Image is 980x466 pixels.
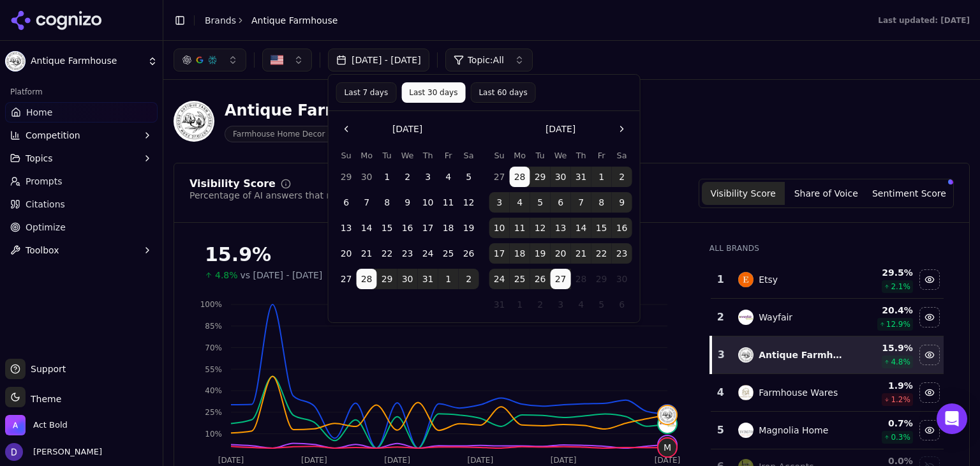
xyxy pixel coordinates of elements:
button: Friday, August 1st, 2025, selected [591,167,612,187]
button: Wednesday, July 9th, 2025 [397,192,418,213]
div: Magnolia Home [759,424,828,437]
span: Topic: All [468,54,504,66]
a: Optimize [5,217,158,237]
button: Visibility Score [702,182,785,205]
span: Farmhouse Home Decor and Furniture [225,126,387,142]
th: Tuesday [530,149,551,162]
tr: 2wayfairWayfair20.4%12.9%Hide wayfair data [711,299,944,336]
th: Friday [591,149,612,162]
tspan: [DATE] [384,456,410,465]
button: Sunday, June 29th, 2025 [336,167,357,187]
button: Saturday, August 16th, 2025, selected [612,218,632,238]
button: Friday, August 8th, 2025, selected [591,192,612,213]
button: Last 7 days [336,82,397,103]
img: Antique Farmhouse [174,101,214,142]
button: Competition [5,125,158,146]
nav: breadcrumb [205,14,338,27]
div: Farmhouse Wares [759,386,838,399]
a: Prompts [5,171,158,192]
span: Antique Farmhouse [251,14,338,27]
img: David White [5,443,23,461]
tspan: 25% [205,408,222,417]
div: 1 [716,272,725,287]
div: 5 [716,423,725,438]
button: Hide wayfair data [919,307,940,327]
button: Tuesday, August 12th, 2025, selected [530,218,551,238]
div: 1.9 % [854,379,913,392]
tspan: [DATE] [301,456,327,465]
tspan: 70% [205,343,222,352]
button: Friday, July 25th, 2025 [438,243,459,264]
button: Topics [5,148,158,169]
button: Hide magnolia home data [919,420,940,440]
span: Prompts [26,175,63,188]
button: Hide farmhouse wares data [919,382,940,403]
button: Wednesday, July 30th, 2025, selected [551,167,571,187]
div: All Brands [709,243,944,253]
tr: 4farmhouse waresFarmhouse Wares1.9%1.2%Hide farmhouse wares data [711,374,944,412]
img: farmhouse wares [738,385,754,400]
tspan: 40% [205,386,222,395]
button: Tuesday, August 26th, 2025, selected [530,269,551,289]
th: Monday [357,149,377,162]
div: 0.7 % [854,417,913,430]
button: Thursday, July 31st, 2025, selected [571,167,591,187]
button: Thursday, July 10th, 2025 [418,192,438,213]
img: Antique Farmhouse [5,51,26,71]
div: 4 [716,385,725,400]
button: Sunday, July 6th, 2025 [336,192,357,213]
button: Monday, July 28th, 2025, selected [357,269,377,289]
table: July 2025 [336,149,479,289]
button: Saturday, August 2nd, 2025, selected [459,269,479,289]
span: Optimize [26,221,66,234]
tr: 5magnolia homeMagnolia Home0.7%0.3%Hide magnolia home data [711,412,944,449]
span: 2.1 % [891,282,910,292]
button: [DATE] - [DATE] [328,49,429,71]
button: Monday, July 7th, 2025 [357,192,377,213]
button: Toolbox [5,240,158,260]
img: Act Bold [5,415,26,435]
tspan: 85% [205,322,222,331]
img: antique farmhouse [658,406,676,424]
button: Monday, August 25th, 2025, selected [510,269,530,289]
button: Wednesday, July 30th, 2025, selected [397,269,418,289]
button: Go to the Next Month [612,119,632,139]
div: Visibility Score [189,179,276,189]
button: Open user button [5,443,102,461]
tspan: 55% [205,365,222,374]
button: Thursday, July 3rd, 2025 [418,167,438,187]
div: Open Intercom Messenger [937,403,967,434]
button: Hide etsy data [919,269,940,290]
button: Monday, July 14th, 2025 [357,218,377,238]
button: Saturday, August 23rd, 2025, selected [612,243,632,264]
button: Share of Voice [785,182,868,205]
button: Wednesday, August 6th, 2025, selected [551,192,571,213]
div: 29.5 % [854,266,913,279]
button: Friday, August 1st, 2025, selected [438,269,459,289]
button: Tuesday, July 15th, 2025 [377,218,397,238]
span: [PERSON_NAME] [28,446,102,458]
button: Tuesday, July 1st, 2025 [377,167,397,187]
img: antique farmhouse [738,347,754,363]
button: Wednesday, July 23rd, 2025 [397,243,418,264]
button: Hide antique farmhouse data [919,345,940,365]
tspan: 100% [200,300,222,309]
div: 2 [716,310,725,325]
button: Tuesday, July 22nd, 2025 [377,243,397,264]
button: Friday, July 18th, 2025 [438,218,459,238]
th: Saturday [459,149,479,162]
div: 3 [717,347,725,363]
div: 15.9 % [854,342,913,354]
span: M [658,439,676,456]
button: Go to the Previous Month [336,119,357,139]
span: Act Bold [33,419,68,431]
button: Thursday, August 21st, 2025, selected [571,243,591,264]
button: Wednesday, August 13th, 2025, selected [551,218,571,238]
div: 20.4 % [854,304,913,317]
button: Friday, July 11th, 2025 [438,192,459,213]
div: Percentage of AI answers that mention your brand [189,189,415,202]
div: Antique Farmhouse [759,349,843,361]
span: 12.9 % [886,319,910,329]
tr: 3antique farmhouseAntique Farmhouse15.9%4.8%Hide antique farmhouse data [711,336,944,374]
span: Competition [26,129,80,142]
